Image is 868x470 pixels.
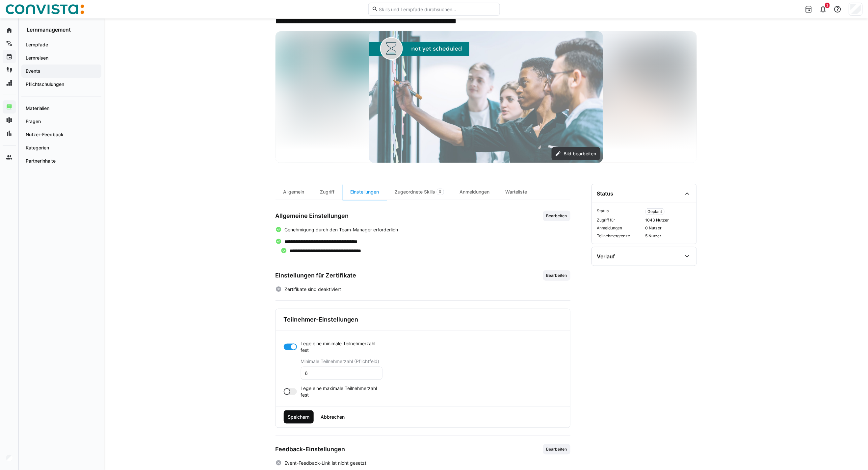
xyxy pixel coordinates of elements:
[543,444,570,455] button: Bearbeiten
[276,272,356,279] h3: Einstellungen für Zertifikate
[597,190,614,197] div: Status
[597,225,643,231] span: Anmeldungen
[546,447,568,452] span: Bearbeiten
[645,233,691,239] span: 5 Nutzer
[276,446,345,453] h3: Feedback-Einstellungen
[316,410,349,424] button: Abbrechen
[387,184,452,200] div: Zugeordnete Skills
[301,359,380,364] span: Minimale Teilnehmerzahl (Pflichtfeld)
[645,218,691,223] span: 1043 Nutzer
[552,147,600,160] button: Bild bearbeiten
[287,414,310,420] span: Speichern
[645,225,691,231] span: 0 Nutzer
[597,208,643,215] span: Status
[498,184,535,200] div: Warteliste
[543,211,570,221] button: Bearbeiten
[563,150,597,157] span: Bild bearbeiten
[546,273,568,278] span: Bearbeiten
[343,184,387,200] div: Einstellungen
[597,233,643,239] span: Teilnehmergrenze
[301,385,382,398] span: Lege eine maximale Teilnehmerzahl fest
[439,189,442,195] span: 0
[284,226,398,233] p: Genehmigung durch den Team-Manager erforderlich
[597,218,643,223] span: Zugriff für
[597,253,615,260] div: Verlauf
[284,286,341,293] span: Zertifikate sind deaktiviert
[543,270,570,281] button: Bearbeiten
[284,410,314,424] button: Speichern
[546,213,568,219] span: Bearbeiten
[276,212,349,220] h3: Allgemeine Einstellungen
[301,340,382,353] span: Lege eine minimale Teilnehmerzahl fest
[284,460,366,466] p: Event-Feedback-Link ist nicht gesetzt
[312,184,343,200] div: Zugriff
[284,316,358,323] h3: Teilnehmer-Einstellungen
[320,414,346,420] span: Abbrechen
[276,184,312,200] div: Allgemein
[378,6,496,12] input: Skills und Lernpfade durchsuchen…
[452,184,498,200] div: Anmeldungen
[827,3,829,7] span: 3
[648,209,662,214] span: Geplant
